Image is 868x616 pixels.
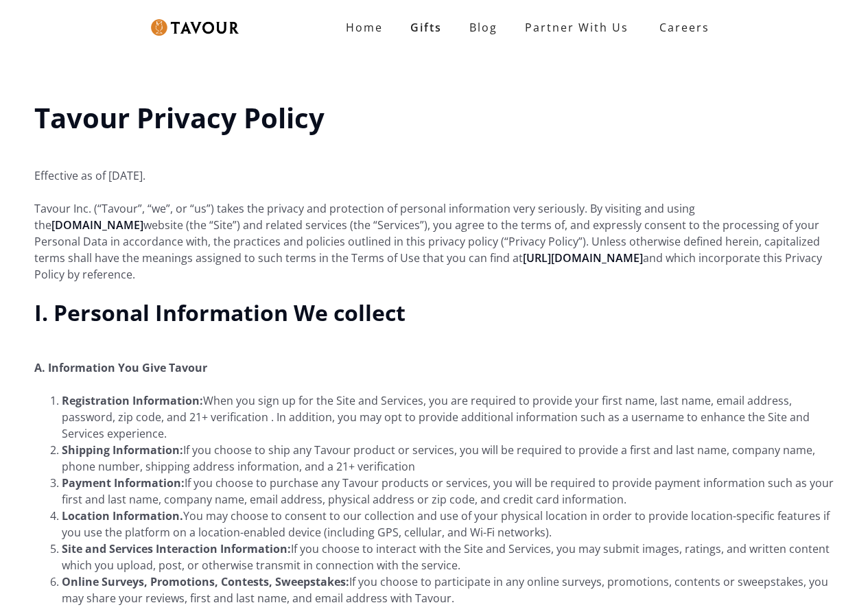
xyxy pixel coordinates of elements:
[34,151,834,184] p: Effective as of [DATE].
[511,14,642,41] a: Partner With Us
[62,475,185,490] strong: Payment Information:
[642,8,720,47] a: Careers
[34,360,207,375] strong: A. Information You Give Tavour
[62,442,183,458] strong: Shipping Information:
[62,541,291,556] strong: Site and Services Interaction Information:
[62,442,834,475] li: If you choose to ship any Tavour product or services, you will be required to provide a first and...
[659,14,709,41] strong: Careers
[62,393,203,408] strong: Registration Information:
[62,508,834,541] li: You may choose to consent to our collection and use of your physical location in order to provide...
[34,200,834,283] p: Tavour Inc. (“Tavour”, “we”, or “us”) takes the privacy and protection of personal information ve...
[62,475,834,508] li: If you choose to purchase any Tavour products or services, you will be required to provide paymen...
[51,217,143,233] a: [DOMAIN_NAME]
[62,508,183,523] strong: Location Information.
[62,541,834,573] li: If you choose to interact with the Site and Services, you may submit images, ratings, and written...
[332,14,397,41] a: Home
[34,99,325,137] strong: Tavour Privacy Policy
[523,250,643,265] a: [URL][DOMAIN_NAME]
[346,20,383,35] strong: Home
[397,14,456,41] a: Gifts
[456,14,511,41] a: Blog
[34,298,406,327] strong: I. Personal Information We collect
[62,392,834,442] li: When you sign up for the Site and Services, you are required to provide your first name, last nam...
[62,574,349,589] strong: Online Surveys, Promotions, Contests, Sweepstakes:
[62,573,834,606] li: If you choose to participate in any online surveys, promotions, contents or sweepstakes, you may ...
